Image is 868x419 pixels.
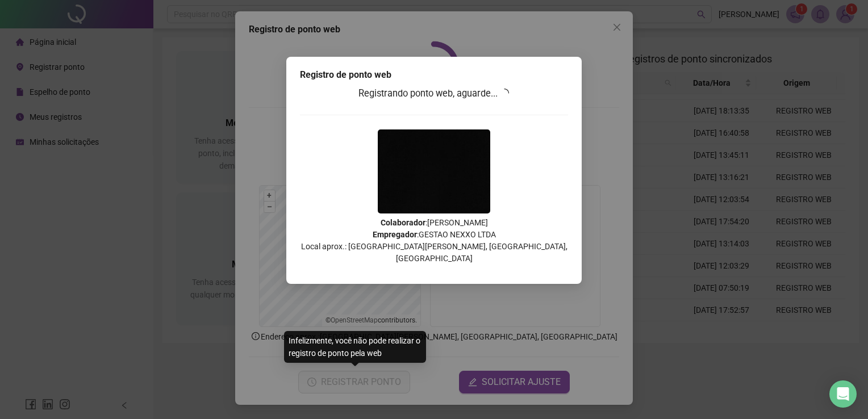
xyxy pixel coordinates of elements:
[300,217,568,265] p: : [PERSON_NAME] : GESTAO NEXXO LTDA Local aprox.: [GEOGRAPHIC_DATA][PERSON_NAME], [GEOGRAPHIC_DAT...
[500,89,509,98] span: loading
[378,129,490,213] img: Z
[381,218,425,227] strong: Colaborador
[284,331,426,363] div: Infelizmente, você não pode realizar o registro de ponto pela web
[300,68,568,82] div: Registro de ponto web
[373,230,417,239] strong: Empregador
[300,86,568,101] h3: Registrando ponto web, aguarde...
[829,380,857,408] div: Open Intercom Messenger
